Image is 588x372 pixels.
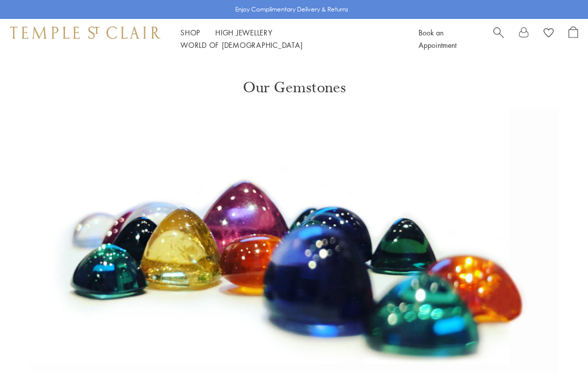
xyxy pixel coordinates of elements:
[10,26,160,38] img: Temple St. Clair
[569,26,578,51] a: Open Shopping Bag
[180,27,200,37] a: ShopShop
[538,325,578,362] iframe: Gorgias live chat messenger
[243,59,346,97] h1: Our Gemstones
[215,27,273,37] a: High JewelleryHigh Jewellery
[180,40,302,50] a: World of [DEMOGRAPHIC_DATA]World of [DEMOGRAPHIC_DATA]
[180,26,396,51] nav: Main navigation
[419,27,456,50] a: Book an Appointment
[544,26,554,41] a: View Wishlist
[493,26,504,51] a: Search
[235,4,348,14] p: Enjoy Complimentary Delivery & Returns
